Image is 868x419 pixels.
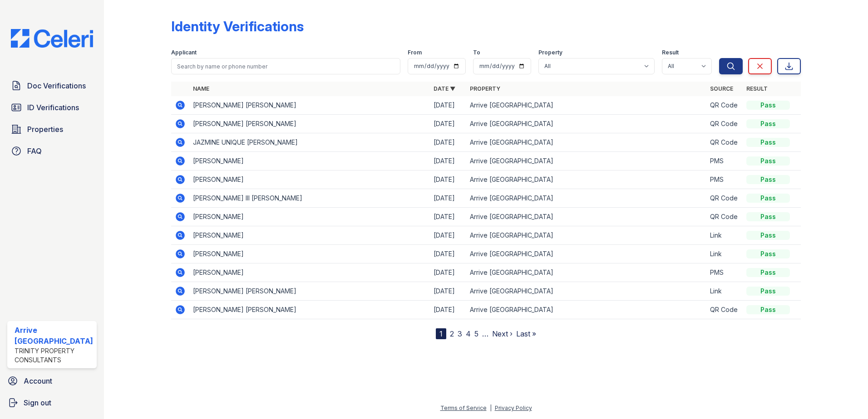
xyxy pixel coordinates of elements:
[746,194,790,203] div: Pass
[434,85,455,92] a: Date ▼
[706,171,743,189] td: PMS
[516,329,536,338] a: Last »
[466,301,707,319] td: Arrive [GEOGRAPHIC_DATA]
[746,287,790,296] div: Pass
[466,189,707,208] td: Arrive [GEOGRAPHIC_DATA]
[189,208,430,226] td: [PERSON_NAME]
[495,404,532,411] a: Privacy Policy
[440,404,487,411] a: Terms of Service
[746,101,790,110] div: Pass
[466,96,707,115] td: Arrive [GEOGRAPHIC_DATA]
[27,80,86,91] span: Doc Verifications
[430,245,466,263] td: [DATE]
[430,282,466,301] td: [DATE]
[466,171,707,189] td: Arrive [GEOGRAPHIC_DATA]
[746,85,768,92] a: Result
[7,77,97,95] a: Doc Verifications
[171,58,401,74] input: Search by name or phone number
[7,98,97,117] a: ID Verifications
[189,96,430,115] td: [PERSON_NAME] [PERSON_NAME]
[189,171,430,189] td: [PERSON_NAME]
[189,245,430,263] td: [PERSON_NAME]
[466,208,707,226] td: Arrive [GEOGRAPHIC_DATA]
[466,329,471,338] a: 4
[706,189,743,208] td: QR Code
[662,49,679,56] label: Result
[458,329,462,338] a: 3
[189,263,430,282] td: [PERSON_NAME]
[24,375,52,386] span: Account
[430,152,466,171] td: [DATE]
[430,96,466,115] td: [DATE]
[746,156,790,166] div: Pass
[746,231,790,240] div: Pass
[171,49,197,56] label: Applicant
[466,226,707,245] td: Arrive [GEOGRAPHIC_DATA]
[466,263,707,282] td: Arrive [GEOGRAPHIC_DATA]
[7,120,97,138] a: Properties
[473,49,480,56] label: To
[706,115,743,133] td: QR Code
[430,189,466,208] td: [DATE]
[466,152,707,171] td: Arrive [GEOGRAPHIC_DATA]
[706,245,743,263] td: Link
[746,138,790,147] div: Pass
[15,325,93,346] div: Arrive [GEOGRAPHIC_DATA]
[746,268,790,277] div: Pass
[706,133,743,152] td: QR Code
[492,329,513,338] a: Next ›
[430,133,466,152] td: [DATE]
[706,152,743,171] td: PMS
[746,175,790,184] div: Pass
[189,115,430,133] td: [PERSON_NAME] [PERSON_NAME]
[710,85,733,92] a: Source
[27,124,63,135] span: Properties
[430,301,466,319] td: [DATE]
[171,18,304,34] div: Identity Verifications
[466,115,707,133] td: Arrive [GEOGRAPHIC_DATA]
[746,305,790,314] div: Pass
[450,329,454,338] a: 2
[189,189,430,208] td: [PERSON_NAME] III [PERSON_NAME]
[4,372,100,390] a: Account
[24,397,51,408] span: Sign out
[436,328,446,339] div: 1
[430,263,466,282] td: [DATE]
[706,301,743,319] td: QR Code
[189,133,430,152] td: JAZMINE UNIQUE [PERSON_NAME]
[7,142,97,160] a: FAQ
[193,85,209,92] a: Name
[4,394,100,412] a: Sign out
[746,119,790,128] div: Pass
[538,49,562,56] label: Property
[706,282,743,301] td: Link
[4,29,100,48] img: CE_Logo_Blue-a8612792a0a2168367f1c8372b55b34899dd931a85d93a1a3d3e32e68fde9ad4.png
[706,226,743,245] td: Link
[466,245,707,263] td: Arrive [GEOGRAPHIC_DATA]
[27,102,79,113] span: ID Verifications
[189,152,430,171] td: [PERSON_NAME]
[430,208,466,226] td: [DATE]
[189,226,430,245] td: [PERSON_NAME]
[466,282,707,301] td: Arrive [GEOGRAPHIC_DATA]
[15,346,93,365] div: Trinity Property Consultants
[706,208,743,226] td: QR Code
[482,328,488,339] span: …
[474,329,478,338] a: 5
[706,263,743,282] td: PMS
[706,96,743,115] td: QR Code
[430,115,466,133] td: [DATE]
[430,226,466,245] td: [DATE]
[466,133,707,152] td: Arrive [GEOGRAPHIC_DATA]
[408,49,422,56] label: From
[27,146,42,156] span: FAQ
[490,404,492,411] div: |
[189,301,430,319] td: [PERSON_NAME] [PERSON_NAME]
[746,212,790,221] div: Pass
[746,249,790,258] div: Pass
[470,85,500,92] a: Property
[189,282,430,301] td: [PERSON_NAME] [PERSON_NAME]
[430,171,466,189] td: [DATE]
